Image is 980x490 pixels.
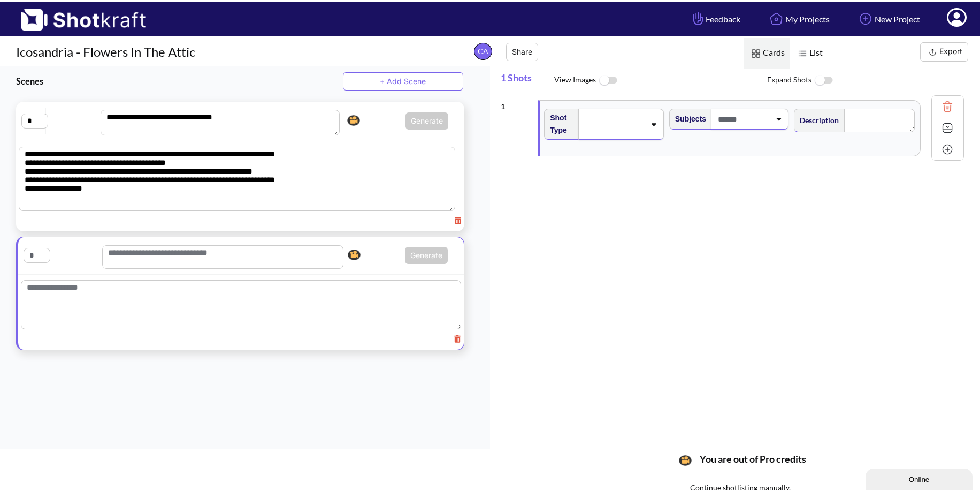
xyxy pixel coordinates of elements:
img: ToggleOff Icon [596,69,620,92]
button: Share [506,43,538,61]
button: Export [920,42,968,62]
img: Camera Icon [345,247,363,263]
img: ToggleOff Icon [811,69,836,92]
span: CA [474,43,492,60]
a: My Projects [759,5,838,33]
span: List [790,38,828,69]
img: Hand Icon [691,10,706,28]
span: View Images [554,69,767,92]
img: Add Icon [939,141,955,157]
button: Generate [405,247,448,264]
span: Description [794,111,839,129]
img: Home Icon [767,10,785,28]
span: You are out of Pro credits [694,453,806,480]
img: List Icon [795,47,809,61]
h3: Scenes [16,75,343,87]
span: Cards [744,38,790,69]
img: Add Icon [856,10,875,28]
div: 1 [501,95,532,112]
div: 1Shot TypeSubjectsDescriptionTrash IconExpand IconAdd Icon [501,95,964,162]
img: Expand Icon [939,120,955,136]
img: Camera Icon [344,112,363,129]
img: Export Icon [926,46,939,59]
img: Card Icon [749,47,763,61]
span: Expand Shots [767,69,980,92]
span: Feedback [691,13,740,25]
button: + Add Scene [343,72,464,91]
img: Trash Icon [939,99,955,115]
img: Camera Icon [676,453,694,469]
span: Subjects [670,110,706,128]
iframe: chat widget [866,466,975,490]
span: 1 Shots [501,66,554,95]
span: Shot Type [545,109,573,139]
button: Generate [405,112,448,130]
a: New Project [848,5,928,33]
